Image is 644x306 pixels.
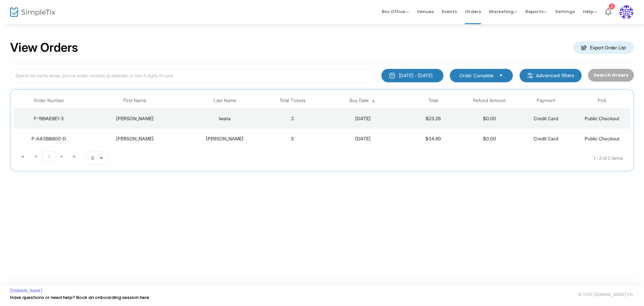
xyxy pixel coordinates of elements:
[322,135,404,142] div: 9/12/2025
[399,72,432,79] div: [DATE] - [DATE]
[42,151,55,162] span: Page 1
[537,98,555,103] span: Payment
[583,8,597,15] span: Help
[371,98,376,103] span: Sortable
[34,98,64,103] span: Order Number
[10,294,149,301] a: Have questions or need help? Book an onboarding session here
[187,115,263,122] div: Iwata
[534,136,558,141] span: Credit Card
[187,135,263,142] div: Ludolph
[573,41,634,54] m-button: Export Order List
[489,8,517,15] span: Marketing
[585,116,620,121] span: Public Checkout
[461,108,518,129] td: $0.00
[461,129,518,149] td: $0.00
[10,69,375,83] input: Search by name, email, phone, order number, ip address, or last 4 digits of card
[555,3,575,20] span: Settings
[520,69,582,82] m-button: Advanced filters
[442,3,457,20] span: Events
[465,3,481,20] span: Orders
[176,151,623,165] kendo-pager-info: 1 - 2 of 2 items
[534,116,558,121] span: Credit Card
[123,98,146,103] span: First Name
[86,135,184,142] div: William
[527,72,534,79] img: filter
[460,72,494,79] span: Order Complete
[14,93,630,149] div: Data table
[350,98,369,103] span: Buy Date
[405,93,462,108] th: Total
[578,292,634,297] span: © 2025 [DOMAIN_NAME] Inc.
[609,3,615,9] div: 1
[382,8,409,15] span: Box Office
[264,93,321,108] th: Total Tickets
[598,98,606,103] span: PoS
[264,129,321,149] td: 3
[496,72,506,79] button: Select
[91,155,94,162] span: 8
[10,288,43,294] a: [DOMAIN_NAME]
[381,69,443,82] button: [DATE] - [DATE]
[389,72,395,79] img: monthly
[214,98,236,103] span: Last Name
[461,93,518,108] th: Refund Amount
[585,136,620,141] span: Public Checkout
[10,40,78,55] h2: View Orders
[86,115,184,122] div: Eri
[417,3,434,20] span: Venues
[97,152,106,165] button: Select
[405,108,462,129] td: $23.26
[15,135,83,142] div: F-AA3BB800-D
[405,129,462,149] td: $34.89
[15,115,83,122] div: F-199AE9E1-3
[322,115,404,122] div: 9/12/2025
[525,8,547,15] span: Reports
[264,108,321,129] td: 2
